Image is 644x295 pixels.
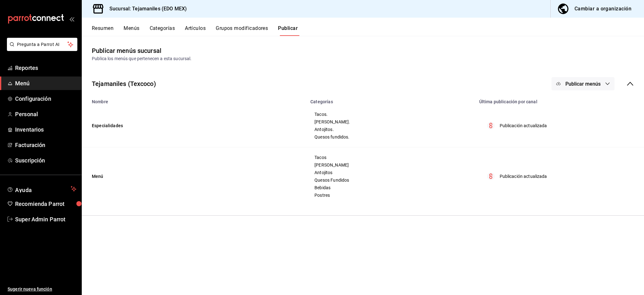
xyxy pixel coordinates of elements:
[575,4,631,13] div: Cambiar a organización
[552,77,614,90] button: Publicar menús
[124,25,139,36] button: Menús
[8,286,76,292] span: Sugerir nueva función
[314,185,467,190] span: Bebidas
[15,94,76,103] span: Configuración
[475,95,644,104] th: Última publicación por canal
[15,215,76,224] span: Super Admin Parrot
[15,200,76,208] span: Recomienda Parrot
[82,147,307,206] td: Menú
[92,46,161,55] div: Publicar menús sucursal
[216,25,268,36] button: Grupos modificadores
[92,79,156,88] div: Tejamaniles (Texcoco)
[15,64,76,72] span: Reportes
[15,185,68,193] span: Ayuda
[500,173,547,180] p: Publicación actualizada
[314,193,467,197] span: Postres
[314,127,467,132] span: Antojitos.
[4,46,77,52] a: Pregunta a Parrot AI
[314,163,467,167] span: [PERSON_NAME]
[314,135,467,139] span: Quesos fundidos.
[82,95,644,205] table: menu maker table for brand
[15,141,76,149] span: Facturación
[69,16,74,21] button: open_drawer_menu
[82,104,307,147] td: Especialidades
[565,81,601,87] span: Publicar menús
[15,125,76,134] span: Inventarios
[307,95,475,104] th: Categorías
[15,110,76,118] span: Personal
[150,25,175,36] button: Categorías
[92,55,634,62] div: Publica los menús que pertenecen a esta sucursal.
[15,79,76,88] span: Menú
[82,95,307,104] th: Nombre
[314,155,467,160] span: Tacos
[17,41,68,48] span: Pregunta a Parrot AI
[314,120,467,124] span: [PERSON_NAME].
[104,5,187,13] h3: Sucursal: Tejamaniles (EDO MEX)
[15,156,76,165] span: Suscripción
[314,178,467,182] span: Quesos Fundidos
[92,25,114,36] button: Resumen
[314,112,467,116] span: Tacos.
[314,170,467,175] span: Antojitos
[185,25,206,36] button: Artículos
[7,38,77,51] button: Pregunta a Parrot AI
[92,25,644,36] div: navigation tabs
[500,122,547,129] p: Publicación actualizada
[278,25,298,36] button: Publicar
